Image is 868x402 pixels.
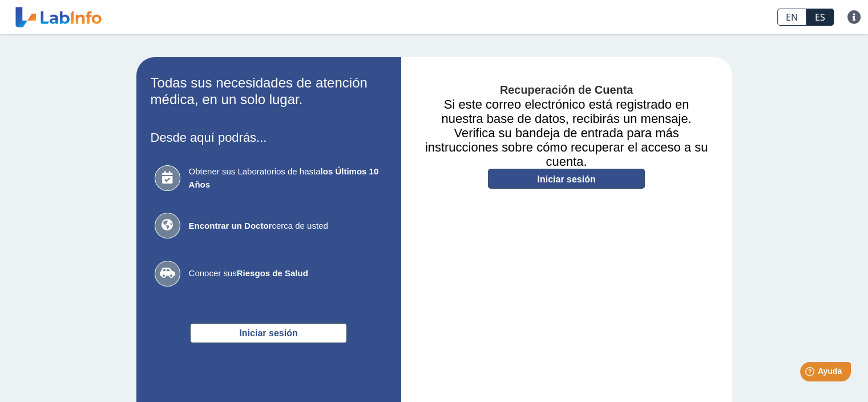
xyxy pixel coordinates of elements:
[189,268,237,278] font: Conocer sus
[151,75,368,107] font: Todas sus necesidades de atención médica, en un solo lugar.
[272,221,328,230] font: cerca de usted
[488,169,645,189] a: Iniciar sesión
[189,221,272,230] font: Encontrar un Doctor
[239,328,297,338] font: Iniciar sesión
[500,83,633,96] font: Recuperación de Cuenta
[237,268,308,278] font: Riesgos de Salud
[151,130,267,145] font: Desde aquí podrás...
[815,11,825,23] font: ES
[189,166,321,176] font: Obtener sus Laboratorios de hasta
[189,166,379,189] font: los Últimos 10 Años
[425,97,708,169] font: Si este correo electrónico está registrado en nuestra base de datos, recibirás un mensaje. Verifi...
[190,323,347,343] button: Iniciar sesión
[766,357,855,389] iframe: Lanzador de widgets de ayuda
[786,11,798,23] font: EN
[537,174,595,184] font: Iniciar sesión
